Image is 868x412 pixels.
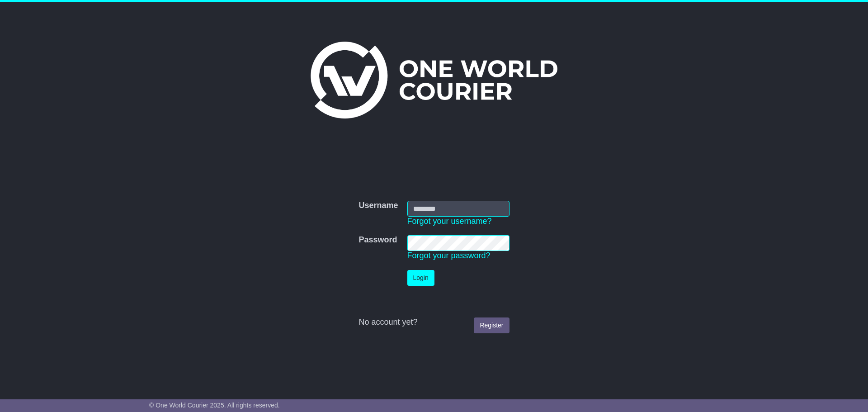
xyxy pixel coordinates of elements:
a: Register [474,317,509,333]
span: © One World Courier 2025. All rights reserved. [149,402,280,409]
label: Username [359,201,398,211]
button: Login [407,270,434,286]
a: Forgot your username? [407,217,492,226]
img: One World [311,42,557,118]
a: Forgot your password? [407,251,491,260]
label: Password [359,235,397,245]
div: No account yet? [359,317,509,327]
